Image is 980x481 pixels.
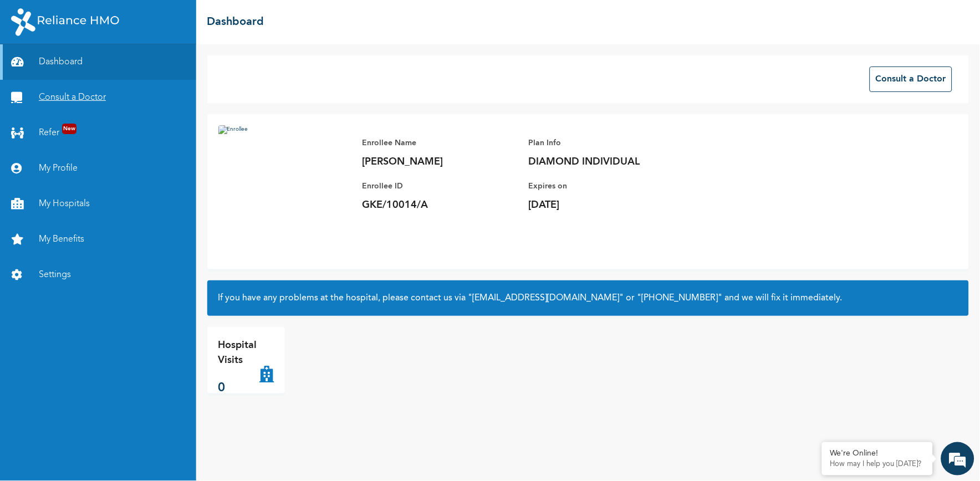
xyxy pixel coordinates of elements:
div: Chat with us now [58,62,186,76]
a: "[EMAIL_ADDRESS][DOMAIN_NAME]" [468,294,624,303]
div: We're Online! [830,449,925,458]
p: GKE/10014/A [363,198,518,212]
div: Minimize live chat window [182,6,208,32]
button: Consult a Doctor [870,66,952,92]
p: Expires on [529,180,684,193]
textarea: Type your message and hit 'Enter' [6,337,211,376]
p: DIAMOND INDIVIDUAL [529,155,684,168]
div: FAQs [109,376,212,410]
span: We're online! [64,157,153,269]
p: Plan Info [529,136,684,150]
span: New [62,124,76,134]
p: Enrollee ID [363,180,518,193]
img: RelianceHMO's Logo [11,8,119,36]
p: 0 [218,379,260,397]
h2: Dashboard [207,14,264,30]
p: Enrollee Name [363,136,518,150]
img: Enrollee [218,125,351,258]
h2: If you have any problems at the hospital, please contact us via or and we will fix it immediately. [218,291,958,305]
span: Conversation [6,395,109,403]
a: "[PHONE_NUMBER]" [637,294,723,303]
img: d_794563401_company_1708531726252_794563401 [21,55,45,83]
p: [PERSON_NAME] [363,155,518,168]
p: [DATE] [529,198,684,212]
p: Hospital Visits [218,338,260,368]
p: How may I help you today? [830,460,925,469]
